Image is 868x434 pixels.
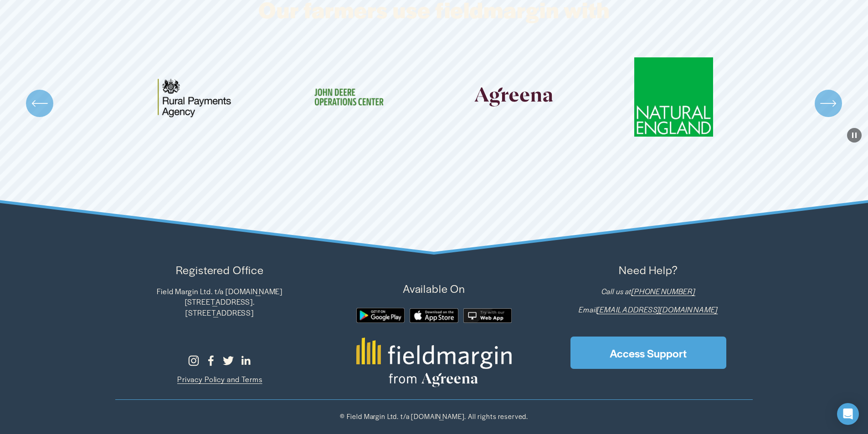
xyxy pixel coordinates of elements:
[597,304,718,315] a: [EMAIL_ADDRESS][DOMAIN_NAME]
[544,262,753,278] p: Need Help?
[847,128,862,143] button: Pause Background
[188,355,199,366] a: Instagram
[240,355,251,366] a: LinkedIn
[632,286,695,297] a: [PHONE_NUMBER]
[601,286,632,296] em: Call us at
[115,286,324,318] p: Field Margin Ltd. t/a [DOMAIN_NAME] [STREET_ADDRESS]. [STREET_ADDRESS]
[579,304,597,315] em: Email
[570,337,726,369] a: Access Support
[115,262,324,278] p: Registered Office
[223,355,234,366] a: Twitter
[815,90,842,117] button: Next
[115,412,753,421] p: © Field Margin Ltd. t/a [DOMAIN_NAME]. All rights reserved.
[26,90,53,117] button: Previous
[329,281,539,297] p: Available On
[177,374,262,385] a: Privacy Policy and Terms
[205,355,216,366] a: Facebook
[837,403,859,425] div: Open Intercom Messenger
